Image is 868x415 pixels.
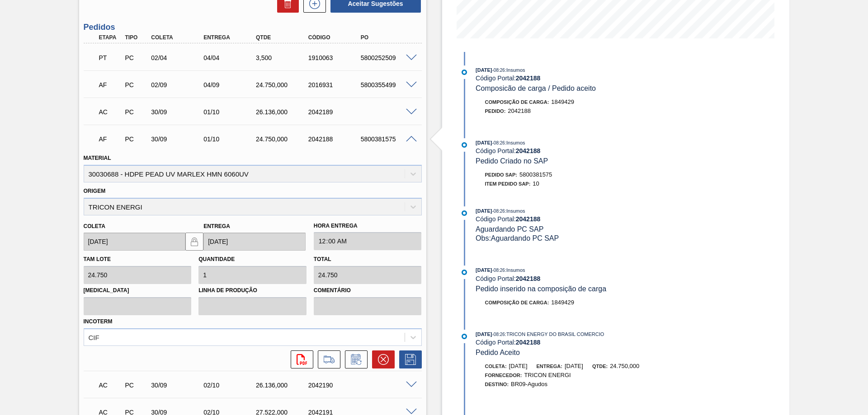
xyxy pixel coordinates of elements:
strong: 2042188 [516,75,541,82]
div: 2042189 [306,108,365,116]
span: - 08:26 [492,140,505,145]
div: Entrega [201,34,260,41]
div: Código Portal: [476,147,690,154]
div: Abrir arquivo PDF [286,350,313,368]
span: Composição de Carga : [485,99,549,105]
p: PT [99,54,122,61]
label: Comentário [314,284,422,297]
div: 2016931 [306,81,365,89]
div: 01/10/2025 [201,108,260,116]
div: 5800355499 [359,81,417,89]
div: Informar alteração no pedido [340,350,368,368]
span: : Insumos [505,140,525,145]
img: atual [462,334,467,339]
div: Pedido de Compra [123,81,150,89]
span: Qtde: [592,364,608,369]
div: Código Portal: [476,215,690,223]
span: Entrega: [537,364,562,369]
span: : Insumos [505,267,525,273]
div: Código [306,34,365,41]
strong: 2042188 [516,339,541,346]
div: 04/09/2025 [201,81,260,89]
label: Coleta [84,223,105,229]
span: 1849429 [551,98,574,105]
div: 2042188 [306,135,365,143]
span: Item pedido SAP: [485,181,531,187]
div: Aguardando Faturamento [97,75,124,95]
input: dd/mm/yyyy [84,233,186,251]
div: 30/09/2025 [149,135,208,143]
span: 2042188 [508,107,531,114]
span: - 08:26 [492,332,505,337]
span: 24.750,000 [610,363,639,369]
span: Coleta: [485,364,507,369]
span: : Insumos [505,208,525,214]
span: Destino: [485,382,509,387]
div: Salvar Pedido [395,350,422,368]
div: 2042190 [306,382,365,389]
img: atual [462,142,467,148]
div: Aguardando Faturamento [97,129,124,149]
label: Total [314,256,331,262]
label: [MEDICAL_DATA] [84,284,192,297]
h3: Pedidos [84,23,422,32]
img: atual [462,270,467,275]
span: [DATE] [565,363,583,369]
span: Fornecedor: [485,373,522,378]
span: [DATE] [476,208,492,214]
div: Etapa [97,34,124,41]
label: Tam lote [84,256,111,262]
strong: 2042188 [516,275,541,282]
input: dd/mm/yyyy [203,233,306,251]
span: [DATE] [476,140,492,145]
div: 04/04/2025 [201,54,260,61]
div: 01/10/2025 [201,135,260,143]
div: 24.750,000 [254,135,312,143]
span: - 08:26 [492,268,505,273]
div: 24.750,000 [254,81,312,89]
div: 02/10/2025 [201,382,260,389]
div: Pedido de Compra [123,108,150,116]
p: AC [99,108,122,116]
img: atual [462,210,467,216]
div: 02/04/2025 [149,54,208,61]
div: 26.136,000 [254,108,312,116]
span: Pedido Aceito [476,349,520,356]
span: TRICON ENERGI [524,372,571,378]
span: [DATE] [476,331,492,337]
label: Quantidade [198,256,235,262]
div: 02/09/2025 [149,81,208,89]
label: Origem [84,188,106,194]
span: Obs: Aguardando PC SAP [476,234,559,242]
div: Código Portal: [476,275,690,282]
span: [DATE] [509,363,528,369]
div: 5800381575 [359,135,417,143]
span: Pedido SAP: [485,172,518,177]
div: CIF [89,333,99,341]
div: Aguardando Composição de Carga [97,375,124,395]
div: 1910063 [306,54,365,61]
div: Ir para Composição de Carga [313,350,340,368]
div: Cancelar pedido [368,350,395,368]
span: Composição de Carga : [485,300,549,305]
span: 1849429 [551,299,574,306]
div: 3,500 [254,54,312,61]
div: Qtde [254,34,312,41]
label: Linha de Produção [198,284,307,297]
div: Pedido de Compra [123,54,150,61]
div: Tipo [123,34,150,41]
label: Incoterm [84,318,113,325]
span: [DATE] [476,67,492,73]
img: atual [462,70,467,75]
div: 30/09/2025 [149,108,208,116]
p: AC [99,382,122,389]
div: Pedido de Compra [123,382,150,389]
div: Coleta [149,34,208,41]
button: locked [185,233,203,251]
div: 30/09/2025 [149,382,208,389]
p: AF [99,81,122,89]
span: [DATE] [476,267,492,273]
p: AF [99,135,122,143]
div: Aguardando Composição de Carga [97,102,124,122]
span: Pedido inserido na composição de carga [476,285,606,293]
